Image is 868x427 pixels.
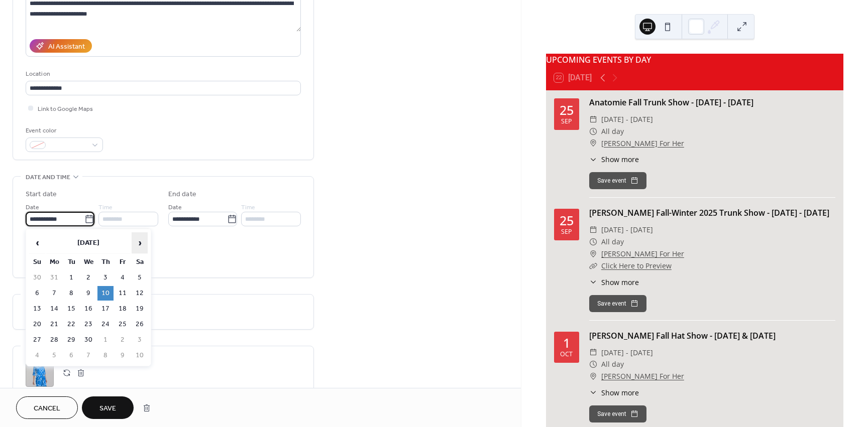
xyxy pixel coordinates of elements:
[26,172,70,183] span: Date and time
[601,113,653,125] span: [DATE] - [DATE]
[132,233,147,253] span: ›
[97,348,114,363] td: 8
[132,348,148,363] td: 10
[589,277,639,288] button: ​Show more
[561,118,572,125] div: Sep
[46,270,62,285] td: 31
[589,236,597,248] div: ​
[38,104,93,114] span: Link to Google Maps
[46,286,62,301] td: 7
[63,255,79,269] th: Tu
[601,248,684,260] a: [PERSON_NAME] For Her
[589,347,597,359] div: ​
[589,154,597,165] div: ​
[589,224,597,236] div: ​
[601,236,624,248] span: All day
[46,232,131,254] th: [DATE]
[589,358,597,370] div: ​
[601,224,653,236] span: [DATE] - [DATE]
[601,277,639,288] span: Show more
[561,229,572,235] div: Sep
[29,255,45,269] th: Su
[26,125,101,136] div: Event color
[589,295,646,312] button: Save event
[601,387,639,398] span: Show more
[46,333,62,347] td: 28
[30,233,45,253] span: ‹
[563,337,570,349] div: 1
[46,255,62,269] th: Mo
[601,125,624,137] span: All day
[546,54,843,66] div: UPCOMING EVENTS BY DAY
[589,330,835,342] div: [PERSON_NAME] Fall Hat Show - [DATE] & [DATE]
[97,255,114,269] th: Th
[589,260,597,272] div: ​
[589,172,646,189] button: Save event
[80,270,96,285] td: 2
[26,359,54,387] div: ;
[115,333,131,347] td: 2
[29,348,45,363] td: 4
[132,255,148,269] th: Sa
[168,189,196,200] div: End date
[63,317,79,332] td: 22
[82,396,134,419] button: Save
[589,96,835,108] div: Anatomie Fall Trunk Show - [DATE] - [DATE]
[115,302,131,316] td: 18
[29,286,45,301] td: 6
[30,39,92,53] button: AI Assistant
[589,248,597,260] div: ​
[80,348,96,363] td: 7
[63,333,79,347] td: 29
[97,270,114,285] td: 3
[589,113,597,125] div: ​
[26,202,39,213] span: Date
[589,125,597,137] div: ​
[589,370,597,382] div: ​
[26,69,299,79] div: Location
[63,348,79,363] td: 6
[589,154,639,165] button: ​Show more
[601,358,624,370] span: All day
[115,317,131,332] td: 25
[48,42,85,52] div: AI Assistant
[80,302,96,316] td: 16
[80,317,96,332] td: 23
[601,370,684,382] a: [PERSON_NAME] For Her
[80,255,96,269] th: We
[29,270,45,285] td: 30
[132,270,148,285] td: 5
[115,270,131,285] td: 4
[132,333,148,347] td: 3
[589,137,597,150] div: ​
[168,202,182,213] span: Date
[46,348,62,363] td: 5
[589,405,646,422] button: Save event
[132,317,148,332] td: 26
[132,286,148,301] td: 12
[589,387,597,398] div: ​
[115,286,131,301] td: 11
[601,347,653,359] span: [DATE] - [DATE]
[601,261,672,270] a: Click Here to Preview
[26,189,57,200] div: Start date
[115,348,131,363] td: 9
[97,333,114,347] td: 1
[560,214,574,227] div: 25
[115,255,131,269] th: Fr
[46,317,62,332] td: 21
[63,286,79,301] td: 8
[589,387,639,398] button: ​Show more
[601,137,684,150] a: [PERSON_NAME] For Her
[29,317,45,332] td: 20
[63,302,79,316] td: 15
[560,351,573,358] div: Oct
[80,286,96,301] td: 9
[560,104,574,116] div: 25
[29,333,45,347] td: 27
[46,302,62,316] td: 14
[601,154,639,165] span: Show more
[34,403,60,414] span: Cancel
[16,396,78,419] button: Cancel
